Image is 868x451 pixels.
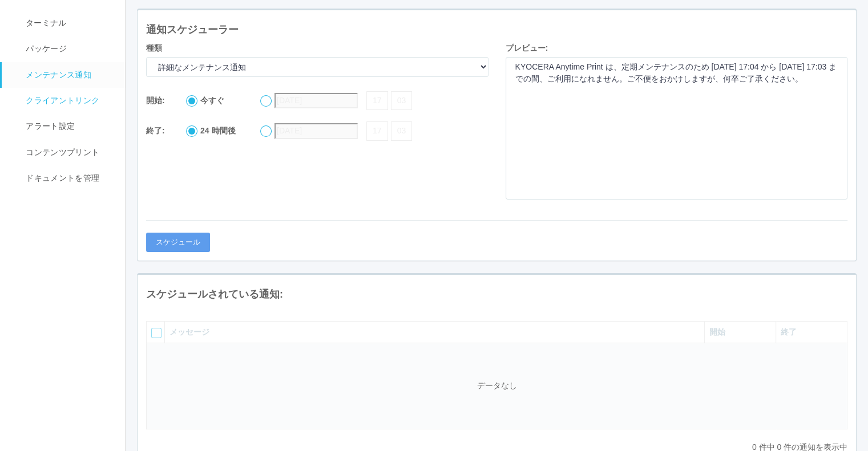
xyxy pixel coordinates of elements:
[200,95,224,107] label: 今すぐ
[23,18,67,27] span: ターミナル
[2,88,135,113] a: クライアントリンク
[146,289,847,300] h4: スケジュールされている通知:
[146,233,210,252] button: スケジュール
[2,165,135,191] a: ドキュメントを管理
[781,326,842,338] div: 終了
[366,91,388,110] div: 17
[23,96,99,105] span: クライアントリンク
[23,70,91,79] span: メンテナンス通知
[391,91,413,110] div: 03
[506,42,548,54] label: プレビュー:
[200,125,235,137] label: 24 時間後
[146,125,165,137] label: 終了:
[2,36,135,62] a: パッケージ
[23,173,99,182] span: ドキュメントを管理
[146,95,165,107] label: 開始:
[709,326,771,338] div: 開始
[147,343,847,429] td: データなし
[2,140,135,165] a: コンテンツプリント
[2,113,135,139] a: アラート設定
[146,25,847,36] h4: 通知スケジューラー
[366,121,388,140] div: 17
[391,121,413,140] div: 03
[146,42,162,54] label: 種類
[23,44,67,53] span: パッケージ
[23,148,99,157] span: コンテンツプリント
[2,7,135,36] a: ターミナル
[2,62,135,88] a: メンテナンス通知
[23,121,75,131] span: アラート設定
[169,326,700,338] div: メッセージ
[515,61,838,86] p: KYOCERA Anytime Print は、定期メンテナンスのため [DATE] 17:04 から [DATE] 17:03 までの間、ご利用になれません。ご不便をおかけしますが、何卒ご了承...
